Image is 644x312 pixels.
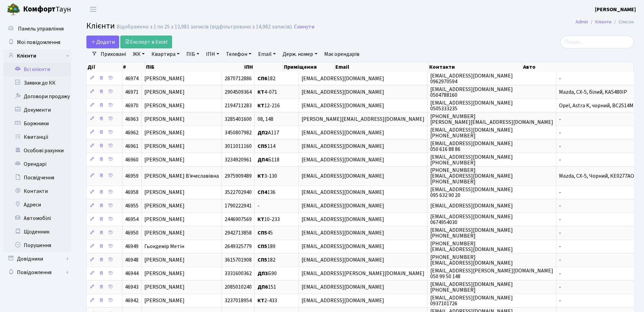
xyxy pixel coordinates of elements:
span: [EMAIL_ADDRESS][DOMAIN_NAME] 0504788160 [430,86,513,99]
th: Дії [87,62,122,72]
b: СП5 [257,229,267,237]
span: 08, 148 [257,115,273,123]
span: [EMAIL_ADDRESS][DOMAIN_NAME] [302,257,384,264]
span: 3011011160 [225,142,252,150]
a: Повідомлення [3,266,71,279]
span: - [257,202,259,210]
li: Список [611,18,634,26]
a: Всі клієнти [3,63,71,76]
a: Договори продажу [3,90,71,103]
b: СП5 [257,257,267,264]
span: 182 [257,257,275,264]
span: [EMAIL_ADDRESS][DOMAIN_NAME] [302,102,384,109]
span: 3285401600 [225,115,252,123]
nav: breadcrumb [565,15,644,29]
a: Admin [576,18,588,25]
th: ІПН [244,62,283,72]
a: [PERSON_NAME] [595,5,636,14]
span: [PERSON_NAME][EMAIL_ADDRESS][DOMAIN_NAME] [302,115,424,123]
span: [EMAIL_ADDRESS][DOMAIN_NAME] [430,202,513,210]
span: - [559,257,561,264]
span: 2194711283 [225,102,252,109]
span: - [559,229,561,237]
span: 46970 [125,102,139,109]
span: 3-130 [257,172,277,180]
a: ІПН [203,48,222,60]
a: Порушення [3,239,71,252]
span: 3331600362 [225,270,252,277]
span: 12-216 [257,102,280,109]
span: Таун [23,4,71,15]
span: [EMAIL_ADDRESS][DOMAIN_NAME] [302,229,384,237]
span: [PERSON_NAME] [144,115,185,123]
a: Квартира [149,48,182,60]
span: [EMAIL_ADDRESS][PERSON_NAME][DOMAIN_NAME] [302,270,424,277]
a: Орендарі [3,157,71,171]
span: - [559,297,561,305]
span: А117 [257,129,279,136]
span: 2870712886 [225,75,252,82]
a: Email [255,48,278,60]
span: 46948 [125,257,139,264]
b: СП6 [257,75,267,82]
span: [EMAIL_ADDRESS][DOMAIN_NAME] [302,156,384,163]
span: [EMAIL_ADDRESS][DOMAIN_NAME] 0505333235 [430,99,513,112]
span: 151 [257,284,276,291]
span: [PHONE_NUMBER] [EMAIL_ADDRESS][DOMAIN_NAME] [430,253,513,267]
span: [PERSON_NAME] [144,156,185,163]
span: [PERSON_NAME] [144,88,185,96]
th: Email [335,62,429,72]
a: Мої повідомлення [3,36,71,49]
span: - [559,129,561,136]
span: [EMAIL_ADDRESS][DOMAIN_NAME] [302,75,384,82]
span: [PERSON_NAME] [144,189,185,196]
span: 2649325779 [225,243,252,250]
span: Б118 [257,156,279,163]
a: Клієнти [595,18,611,25]
a: Квитанції [3,130,71,144]
b: СП4 [257,189,267,196]
span: 46963 [125,115,139,123]
b: ДП6 [257,284,268,291]
span: 46949 [125,243,139,250]
span: 1790222941 [225,202,252,210]
span: 46971 [125,88,139,96]
span: 45 [257,229,273,237]
span: 114 [257,142,275,150]
span: 3522702940 [225,189,252,196]
span: 189 [257,243,275,250]
span: 46974 [125,75,139,82]
a: Документи [3,103,71,117]
span: [EMAIL_ADDRESS][DOMAIN_NAME] 0937101726 [430,294,513,307]
th: ПІБ [145,62,244,72]
a: Має орендарів [321,48,362,60]
b: ДП3 [257,270,268,277]
span: 46955 [125,202,139,210]
span: [EMAIL_ADDRESS][DOMAIN_NAME] [302,284,384,291]
span: [PERSON_NAME] [144,284,185,291]
span: Б90 [257,270,277,277]
span: - [559,284,561,291]
span: [PERSON_NAME] [144,270,185,277]
a: Довідники [3,252,71,266]
span: [EMAIL_ADDRESS][DOMAIN_NAME] 0674954030 [430,213,513,226]
span: 46962 [125,129,139,136]
span: 2975909489 [225,172,252,180]
b: СП5 [257,142,267,150]
a: Панель управління [3,22,71,36]
span: - [559,189,561,196]
img: logo.png [7,3,20,16]
button: Переключити навігацію [85,4,102,15]
span: - [559,142,561,150]
b: [PERSON_NAME] [595,6,636,13]
span: 46958 [125,189,139,196]
span: - [559,243,561,250]
span: 2942713858 [225,229,252,237]
span: Мої повідомлення [17,39,60,46]
span: [PERSON_NAME] [144,229,185,237]
span: - [559,156,561,163]
span: - [559,115,561,123]
a: Заявки до КК [3,76,71,90]
a: ЖК [130,48,147,60]
span: [EMAIL_ADDRESS][DOMAIN_NAME] [302,189,384,196]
